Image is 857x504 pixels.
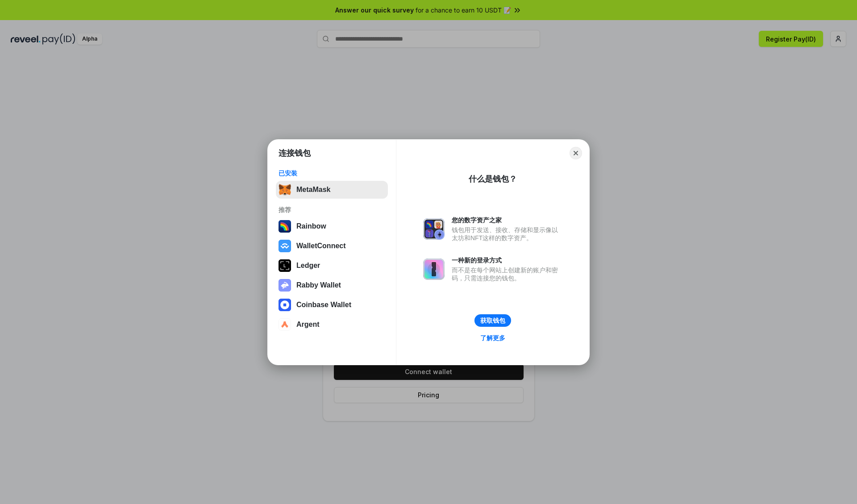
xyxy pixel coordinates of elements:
[469,174,517,184] div: 什么是钱包？
[296,301,351,309] div: Coinbase Wallet
[279,169,385,177] div: 已安装
[474,314,511,327] button: 获取钱包
[276,296,388,314] button: Coinbase Wallet
[276,276,388,294] button: Rabby Wallet
[279,183,291,196] img: svg+xml,%3Csvg%20fill%3D%22none%22%20height%3D%2233%22%20viewBox%3D%220%200%2035%2033%22%20width%...
[423,218,445,240] img: svg+xml,%3Csvg%20xmlns%3D%22http%3A%2F%2Fwww.w3.org%2F2000%2Fsvg%22%20fill%3D%22none%22%20viewBox...
[480,317,505,325] div: 获取钱包
[279,240,291,252] img: svg+xml,%3Csvg%20width%3D%2228%22%20height%3D%2228%22%20viewBox%3D%220%200%2028%2028%22%20fill%3D...
[475,332,511,344] a: 了解更多
[452,266,562,282] div: 而不是在每个网站上创建新的账户和密码，只需连接您的钱包。
[279,259,291,272] img: svg+xml,%3Csvg%20xmlns%3D%22http%3A%2F%2Fwww.w3.org%2F2000%2Fsvg%22%20width%3D%2228%22%20height%3...
[276,217,388,235] button: Rainbow
[452,256,562,264] div: 一种新的登录方式
[570,147,582,159] button: Close
[276,316,388,333] button: Argent
[276,257,388,275] button: Ledger
[296,321,320,329] div: Argent
[480,334,505,342] div: 了解更多
[296,281,341,289] div: Rabby Wallet
[279,299,291,311] img: svg+xml,%3Csvg%20width%3D%2228%22%20height%3D%2228%22%20viewBox%3D%220%200%2028%2028%22%20fill%3D...
[279,279,291,292] img: svg+xml,%3Csvg%20xmlns%3D%22http%3A%2F%2Fwww.w3.org%2F2000%2Fsvg%22%20fill%3D%22none%22%20viewBox...
[279,220,291,233] img: svg+xml,%3Csvg%20width%3D%22120%22%20height%3D%22120%22%20viewBox%3D%220%200%20120%20120%22%20fil...
[296,186,330,194] div: MetaMask
[279,318,291,331] img: svg+xml,%3Csvg%20width%3D%2228%22%20height%3D%2228%22%20viewBox%3D%220%200%2028%2028%22%20fill%3D...
[276,237,388,255] button: WalletConnect
[279,148,311,158] h1: 连接钱包
[423,258,445,280] img: svg+xml,%3Csvg%20xmlns%3D%22http%3A%2F%2Fwww.w3.org%2F2000%2Fsvg%22%20fill%3D%22none%22%20viewBox...
[296,262,320,270] div: Ledger
[276,181,388,199] button: MetaMask
[452,216,562,224] div: 您的数字资产之家
[279,206,385,214] div: 推荐
[296,222,326,230] div: Rainbow
[296,242,346,250] div: WalletConnect
[452,226,562,242] div: 钱包用于发送、接收、存储和显示像以太坊和NFT这样的数字资产。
